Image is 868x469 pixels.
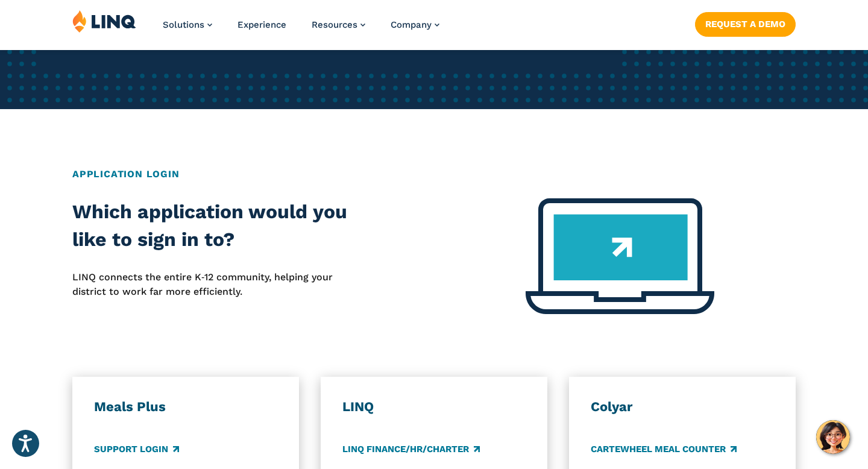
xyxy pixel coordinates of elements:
span: Solutions [163,19,204,30]
button: Hello, have a question? Let’s chat. [816,420,850,454]
h3: Meals Plus [94,398,277,415]
a: Experience [237,19,286,30]
h2: Which application would you like to sign in to? [72,198,361,253]
span: Company [391,19,432,30]
h2: Application Login [72,167,796,181]
a: LINQ Finance/HR/Charter [342,443,480,456]
a: Company [391,19,439,30]
h3: Colyar [591,398,774,415]
nav: Primary Navigation [163,10,439,49]
a: Support Login [94,443,179,456]
a: Resources [312,19,365,30]
a: Solutions [163,19,212,30]
nav: Button Navigation [695,10,796,36]
h3: LINQ [342,398,526,415]
img: LINQ | K‑12 Software [72,10,136,33]
p: LINQ connects the entire K‑12 community, helping your district to work far more efficiently. [72,270,361,300]
span: Resources [312,19,357,30]
a: Request a Demo [695,12,796,36]
a: CARTEWHEEL Meal Counter [591,443,737,456]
